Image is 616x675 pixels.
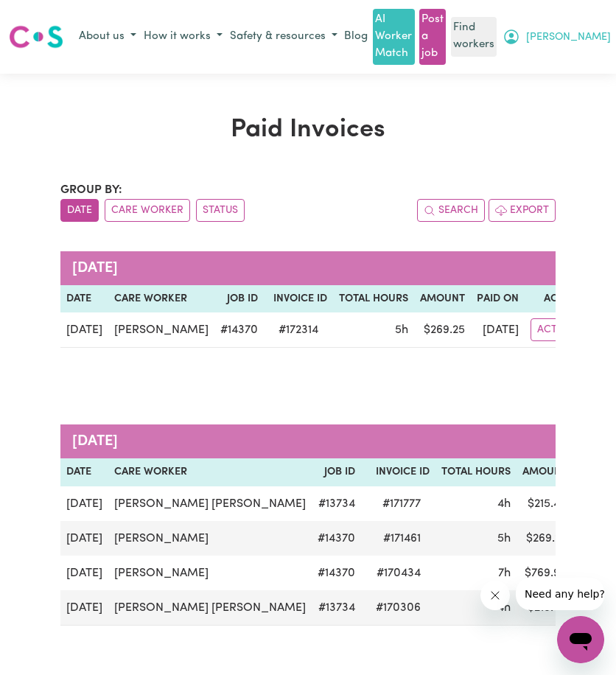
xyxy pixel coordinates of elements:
td: # 14370 [312,556,361,590]
td: [PERSON_NAME] [PERSON_NAME] [108,590,312,626]
iframe: Message from company [516,578,604,610]
span: 7 hours [498,567,511,579]
button: Actions [531,318,588,341]
td: # 13734 [312,486,361,521]
th: Date [60,285,108,313]
td: [PERSON_NAME] [PERSON_NAME] [108,486,312,521]
th: Actions [525,285,594,313]
button: About us [75,25,140,49]
th: Total Hours [333,285,414,313]
td: $ 269.25 [414,312,471,348]
th: Amount [517,458,573,486]
th: Care Worker [108,285,214,313]
span: # 171461 [374,530,430,548]
span: 4 hours [497,602,511,614]
span: 4 hours [497,498,511,510]
caption: [DATE] [60,251,594,285]
span: [PERSON_NAME] [526,29,611,46]
th: Amount [414,285,471,313]
button: sort invoices by care worker [105,199,190,222]
button: sort invoices by paid status [196,199,245,222]
button: My Account [499,24,615,49]
span: # 170434 [368,564,430,582]
td: $ 769.90 [517,556,573,590]
th: Invoice ID [361,458,435,486]
button: Export [489,199,556,222]
th: Paid On [471,285,525,313]
td: # 13734 [312,590,361,626]
iframe: Close message [480,581,510,610]
span: 5 hours [497,533,511,545]
a: AI Worker Match [373,9,414,65]
td: # 14370 [214,312,264,348]
th: Care Worker [108,458,312,486]
button: How it works [140,25,226,49]
span: # 172314 [270,321,327,339]
td: [DATE] [60,521,108,556]
a: Post a job [419,9,446,65]
iframe: Button to launch messaging window [557,616,604,663]
td: [DATE] [60,556,108,590]
h1: Paid Invoices [60,115,556,145]
td: # 14370 [312,521,361,556]
td: $ 215.40 [517,486,573,521]
span: # 171777 [374,495,430,513]
th: Date [60,458,108,486]
th: Invoice ID [264,285,333,313]
td: [DATE] [60,312,108,348]
th: Job ID [312,458,361,486]
td: [PERSON_NAME] [108,521,312,556]
td: [PERSON_NAME] [108,312,214,348]
th: Total Hours [435,458,517,486]
button: Search [417,199,485,222]
span: # 170306 [367,599,430,617]
a: Blog [341,26,371,49]
td: [DATE] [60,486,108,521]
a: Find workers [451,17,497,57]
td: [PERSON_NAME] [108,556,312,590]
button: Safety & resources [226,25,341,49]
span: Group by: [60,184,122,196]
th: Job ID [214,285,264,313]
td: $ 269.25 [517,521,573,556]
td: [DATE] [60,590,108,626]
button: sort invoices by date [60,199,99,222]
span: 5 hours [395,324,408,336]
a: Careseekers logo [9,20,63,54]
td: [DATE] [471,312,525,348]
span: Need any help? [9,10,89,22]
img: Careseekers logo [9,24,63,50]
